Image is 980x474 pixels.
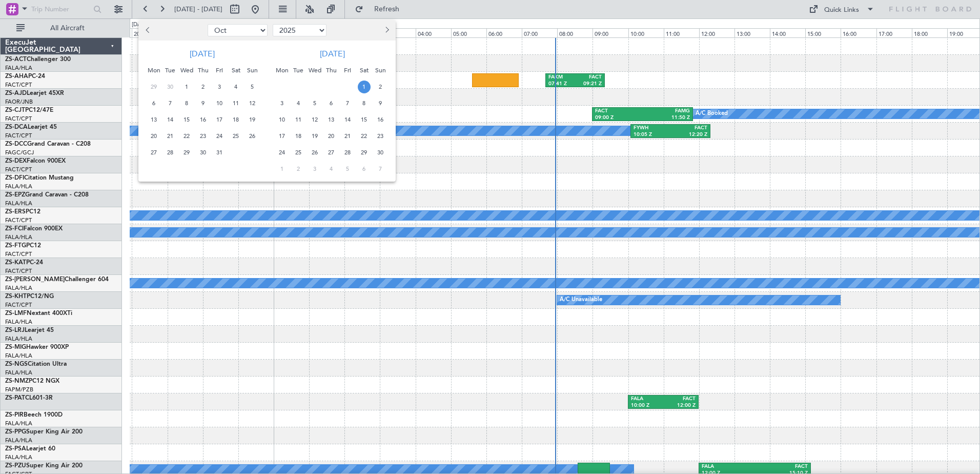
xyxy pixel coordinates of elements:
[372,78,389,95] div: 2-11-2025
[325,163,338,175] span: 4
[339,128,356,144] div: 21-11-2025
[164,146,177,159] span: 28
[358,163,371,175] span: 6
[230,130,242,143] span: 25
[164,81,177,93] span: 30
[213,81,226,93] span: 3
[341,146,354,159] span: 28
[213,97,226,110] span: 10
[246,113,259,126] span: 19
[148,146,160,159] span: 27
[180,146,193,159] span: 29
[292,146,305,159] span: 25
[230,113,242,126] span: 18
[195,95,211,111] div: 9-10-2025
[341,113,354,126] span: 14
[178,78,195,95] div: 1-10-2025
[228,62,244,78] div: Sat
[323,62,339,78] div: Thu
[358,81,371,93] span: 1
[148,81,160,93] span: 29
[230,81,242,93] span: 4
[323,144,339,161] div: 27-11-2025
[146,78,162,95] div: 29-9-2025
[309,130,321,143] span: 19
[356,62,372,78] div: Sat
[339,62,356,78] div: Fri
[372,144,389,161] div: 30-11-2025
[358,97,371,110] span: 8
[246,81,259,93] span: 5
[341,130,354,143] span: 21
[339,161,356,177] div: 5-12-2025
[323,111,339,128] div: 13-11-2025
[195,144,211,161] div: 30-10-2025
[148,113,160,126] span: 13
[274,161,290,177] div: 1-12-2025
[228,95,244,111] div: 11-10-2025
[374,81,387,93] span: 2
[292,97,305,110] span: 4
[162,78,178,95] div: 30-9-2025
[197,113,210,126] span: 16
[356,111,372,128] div: 15-11-2025
[146,128,162,144] div: 20-10-2025
[213,146,226,159] span: 31
[276,130,289,143] span: 17
[213,113,226,126] span: 17
[292,163,305,175] span: 2
[274,144,290,161] div: 24-11-2025
[146,95,162,111] div: 6-10-2025
[228,111,244,128] div: 18-10-2025
[178,95,195,111] div: 8-10-2025
[372,161,389,177] div: 7-12-2025
[325,113,338,126] span: 13
[292,130,305,143] span: 18
[307,95,323,111] div: 5-11-2025
[339,144,356,161] div: 28-11-2025
[211,144,228,161] div: 31-10-2025
[195,78,211,95] div: 2-10-2025
[276,113,289,126] span: 10
[230,97,242,110] span: 11
[178,128,195,144] div: 22-10-2025
[195,62,211,78] div: Thu
[339,111,356,128] div: 14-11-2025
[274,62,290,78] div: Mon
[339,95,356,111] div: 7-11-2025
[244,62,260,78] div: Sun
[325,130,338,143] span: 20
[341,163,354,175] span: 5
[211,95,228,111] div: 10-10-2025
[358,130,371,143] span: 22
[146,62,162,78] div: Mon
[290,128,307,144] div: 18-11-2025
[276,146,289,159] span: 24
[178,144,195,161] div: 29-10-2025
[211,128,228,144] div: 24-10-2025
[162,144,178,161] div: 28-10-2025
[146,144,162,161] div: 27-10-2025
[180,130,193,143] span: 22
[228,78,244,95] div: 4-10-2025
[211,62,228,78] div: Fri
[148,97,160,110] span: 6
[180,113,193,126] span: 15
[197,97,210,110] span: 9
[309,163,321,175] span: 3
[178,111,195,128] div: 15-10-2025
[358,113,371,126] span: 15
[292,113,305,126] span: 11
[356,144,372,161] div: 29-11-2025
[309,113,321,126] span: 12
[274,111,290,128] div: 10-11-2025
[374,97,387,110] span: 9
[178,62,195,78] div: Wed
[307,128,323,144] div: 19-11-2025
[290,144,307,161] div: 25-11-2025
[374,146,387,159] span: 30
[273,24,326,36] select: Select year
[274,128,290,144] div: 17-11-2025
[290,111,307,128] div: 11-11-2025
[208,24,268,36] select: Select month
